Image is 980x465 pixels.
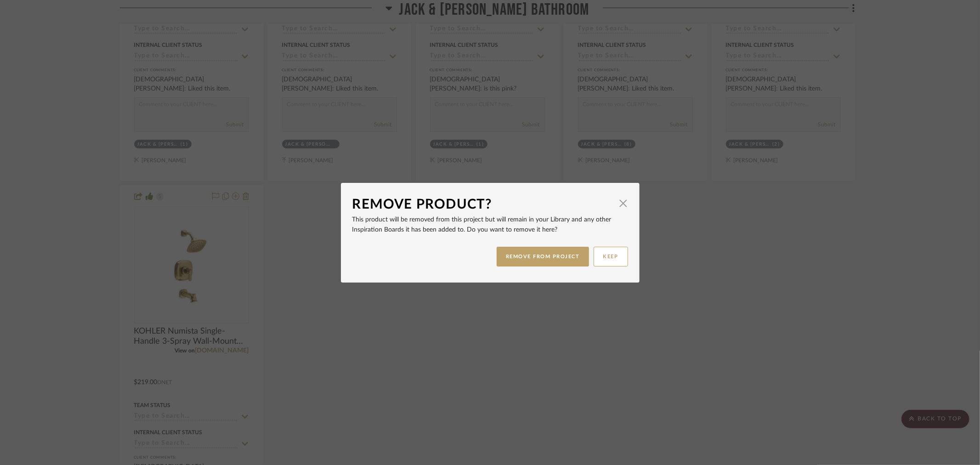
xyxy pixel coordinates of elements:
button: KEEP [594,247,628,267]
button: Close [614,194,633,213]
dialog-header: Remove Product? [352,194,628,215]
p: This product will be removed from this project but will remain in your Library and any other Insp... [352,215,628,235]
div: Remove Product? [352,194,614,215]
button: REMOVE FROM PROJECT [497,247,589,267]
